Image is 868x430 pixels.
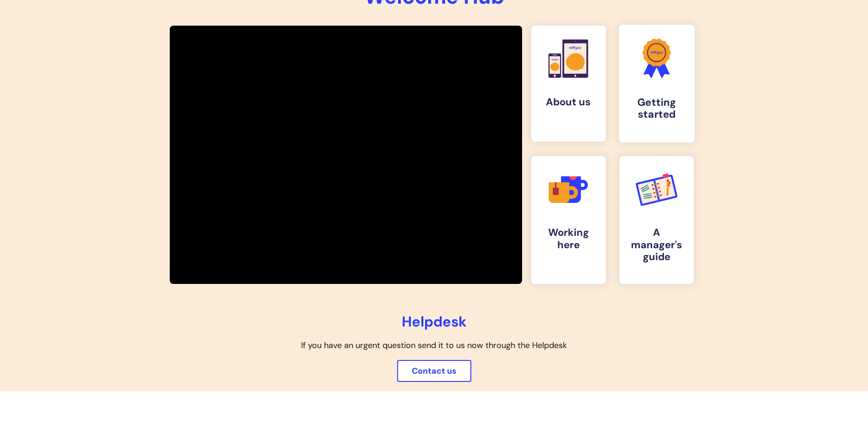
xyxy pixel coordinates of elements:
a: Getting started [619,25,694,142]
a: Contact us [397,360,471,382]
h4: Getting started [626,97,687,121]
a: About us [531,26,606,142]
a: Working here [531,156,606,284]
h4: About us [539,96,598,108]
h4: Working here [539,227,598,251]
p: If you have an urgent question send it to us now through the Helpdesk [160,338,709,353]
h2: Helpdesk [160,313,709,330]
h4: A manager's guide [627,227,687,263]
iframe: Welcome to WithYou video [170,56,522,254]
a: A manager's guide [620,156,694,284]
